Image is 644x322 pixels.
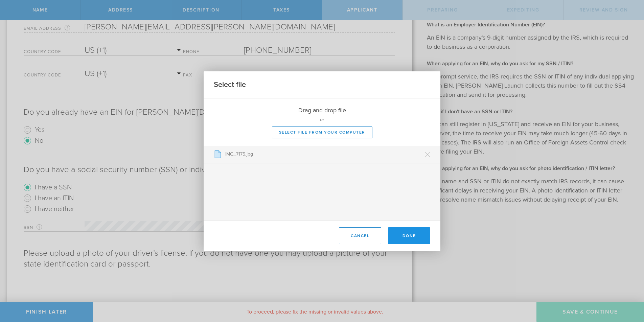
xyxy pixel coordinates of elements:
p: Drag and drop file [204,106,440,115]
iframe: Chat Widget [610,269,644,302]
em: — or — [315,117,330,122]
button: Select file from your computer [272,127,372,138]
p: IMG_7175.jpg [222,151,430,158]
button: Cancel [339,227,381,244]
button: Done [388,227,430,244]
h2: Select file [214,80,246,90]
